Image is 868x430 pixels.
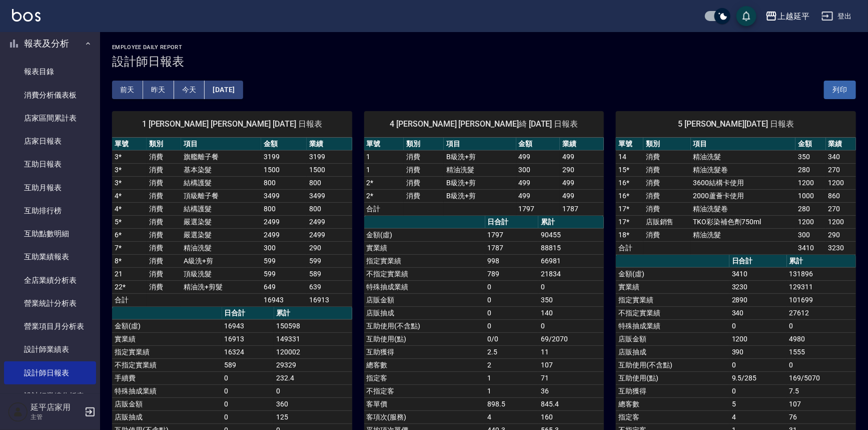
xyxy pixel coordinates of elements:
[364,280,485,293] td: 特殊抽成業績
[4,338,96,361] a: 設計師業績表
[274,345,352,358] td: 120002
[8,402,28,422] img: Person
[147,138,181,151] th: 類別
[616,319,729,332] td: 特殊抽成業績
[112,397,222,410] td: 店販金額
[616,306,729,319] td: 不指定實業績
[616,332,729,345] td: 店販金額
[4,361,96,384] a: 設計師日報表
[691,215,796,228] td: TKO彩染補色劑750ml
[4,292,96,315] a: 營業統計分析表
[222,307,274,320] th: 日合計
[205,81,243,99] button: [DATE]
[274,397,352,410] td: 360
[274,307,352,320] th: 累計
[181,267,261,280] td: 頂級洗髮
[147,202,181,215] td: 消費
[538,332,604,345] td: 69/2070
[516,138,560,151] th: 金額
[444,189,516,202] td: B級洗+剪
[516,150,560,163] td: 499
[691,228,796,241] td: 精油洗髮
[643,228,691,241] td: 消費
[795,138,825,151] th: 金額
[826,202,856,215] td: 270
[31,412,82,421] p: 主管
[643,215,691,228] td: 店販銷售
[112,138,147,151] th: 單號
[616,241,643,254] td: 合計
[729,384,787,397] td: 0
[628,119,844,129] span: 5 [PERSON_NAME][DATE] 日報表
[112,55,856,69] h3: 設計師日報表
[618,153,626,161] a: 14
[112,371,222,384] td: 手續費
[364,254,485,267] td: 指定實業績
[538,267,604,280] td: 21834
[147,241,181,254] td: 消費
[364,241,485,254] td: 實業績
[826,228,856,241] td: 290
[485,410,539,423] td: 4
[787,319,856,332] td: 0
[691,202,796,215] td: 精油洗髮卷
[560,189,604,202] td: 499
[538,216,604,229] th: 累計
[616,371,729,384] td: 互助使用(點)
[112,358,222,371] td: 不指定實業績
[147,215,181,228] td: 消費
[516,189,560,202] td: 499
[616,410,729,423] td: 指定客
[538,410,604,423] td: 160
[616,280,729,293] td: 實業績
[307,189,352,202] td: 3499
[787,280,856,293] td: 129311
[826,150,856,163] td: 340
[112,384,222,397] td: 特殊抽成業績
[485,216,539,229] th: 日合計
[261,228,307,241] td: 2499
[485,241,539,254] td: 1787
[787,410,856,423] td: 76
[307,163,352,176] td: 1500
[485,397,539,410] td: 898.5
[560,150,604,163] td: 499
[112,293,147,306] td: 合計
[222,410,274,423] td: 0
[485,345,539,358] td: 2.5
[729,397,787,410] td: 5
[485,371,539,384] td: 1
[307,150,352,163] td: 3199
[444,176,516,189] td: B級洗+剪
[261,293,307,306] td: 16943
[516,176,560,189] td: 499
[729,332,787,345] td: 1200
[643,138,691,151] th: 類別
[4,107,96,130] a: 店家區間累計表
[691,189,796,202] td: 2000蘆薈卡使用
[4,84,96,107] a: 消費分析儀表板
[31,402,82,412] h5: 延平店家用
[367,153,371,161] a: 1
[261,241,307,254] td: 300
[538,397,604,410] td: 845.4
[222,358,274,371] td: 589
[307,176,352,189] td: 800
[404,163,444,176] td: 消費
[817,7,856,26] button: 登出
[795,241,825,254] td: 3410
[147,189,181,202] td: 消費
[826,163,856,176] td: 270
[124,119,340,129] span: 1 [PERSON_NAME] [PERSON_NAME] [DATE] 日報表
[112,138,352,307] table: a dense table
[4,222,96,245] a: 互助點數明細
[736,6,756,26] button: save
[691,176,796,189] td: 3600結構卡使用
[826,215,856,228] td: 1200
[826,189,856,202] td: 860
[404,138,444,151] th: 類別
[787,332,856,345] td: 4980
[643,150,691,163] td: 消費
[364,319,485,332] td: 互助使用(不含點)
[777,10,809,23] div: 上越延平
